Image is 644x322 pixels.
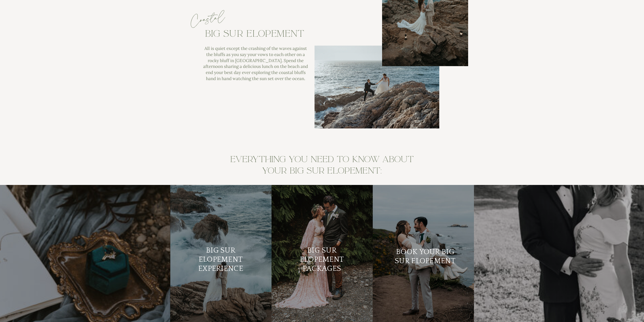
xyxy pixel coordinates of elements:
a: Book your Big Sur Elopement [394,248,456,277]
a: Big Sur Elopement Experience [190,246,252,274]
a: Big Sur Elopement Packages [291,246,353,275]
h2: Everything you need to know about your Big Sur Elopement: [224,154,421,175]
h3: Coastal [165,6,250,33]
h2: big sur elopement [204,29,305,43]
p: All is quiet except the crashing of the waves against the bluffs as you say your vows to each oth... [202,46,310,81]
